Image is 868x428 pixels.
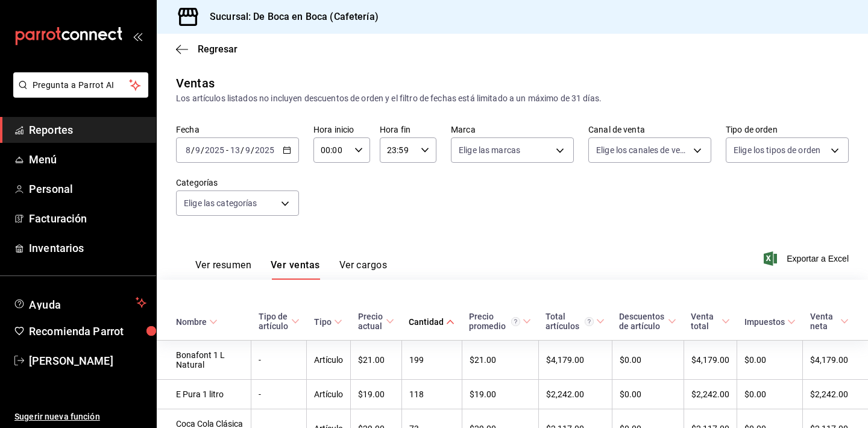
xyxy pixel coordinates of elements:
td: $0.00 [612,341,684,380]
span: Recomienda Parrot [29,323,146,339]
span: Elige los canales de venta [596,144,689,156]
label: Hora fin [380,125,436,134]
span: Regresar [198,43,237,55]
td: - [251,341,307,380]
label: Hora inicio [313,125,370,134]
input: ---- [254,145,275,155]
div: Los artículos listados no incluyen descuentos de orden y el filtro de fechas está limitado a un m... [176,92,849,105]
input: -- [245,145,251,155]
td: $0.00 [612,380,684,409]
input: ---- [204,145,225,155]
button: open_drawer_menu [133,31,142,41]
div: Precio promedio [469,312,520,331]
label: Marca [451,125,574,134]
label: Categorías [176,178,299,187]
a: Pregunta a Parrot AI [8,87,148,100]
td: 199 [401,341,462,380]
span: / [241,145,244,155]
button: Exportar a Excel [766,251,849,266]
td: $2,242.00 [803,380,868,409]
label: Fecha [176,125,299,134]
div: Descuentos de artículo [619,312,665,331]
td: $0.00 [737,380,803,409]
span: - [226,145,228,155]
span: Nombre [176,317,218,327]
td: $19.00 [462,380,538,409]
svg: El total artículos considera cambios de precios en los artículos así como costos adicionales por ... [585,317,594,326]
input: -- [185,145,191,155]
span: Inventarios [29,240,146,256]
input: -- [195,145,201,155]
label: Tipo de orden [726,125,849,134]
div: Venta total [691,312,719,331]
span: Venta total [691,312,730,331]
span: Impuestos [744,317,796,327]
td: $4,179.00 [684,341,737,380]
td: Artículo [307,380,351,409]
button: Ver resumen [195,259,251,280]
svg: Precio promedio = Total artículos / cantidad [511,317,520,326]
div: navigation tabs [195,259,387,280]
div: Total artículos [546,312,594,331]
td: $2,242.00 [538,380,612,409]
div: Tipo [314,317,332,327]
button: Ver cargos [339,259,388,280]
td: $19.00 [351,380,401,409]
span: Cantidad [409,317,454,327]
div: Venta neta [810,312,838,331]
span: Descuentos de artículo [619,312,676,331]
span: Elige las marcas [459,144,520,156]
span: / [191,145,195,155]
td: $4,179.00 [803,341,868,380]
div: Ventas [176,74,215,92]
span: Ayuda [29,295,131,310]
span: Venta neta [810,312,849,331]
span: Personal [29,181,146,197]
span: Sugerir nueva función [14,411,146,423]
span: / [201,145,204,155]
span: Elige los tipos de orden [734,144,820,156]
td: $0.00 [737,341,803,380]
td: E Pura 1 litro [157,380,251,409]
td: $21.00 [462,341,538,380]
button: Ver ventas [271,259,320,280]
td: Artículo [307,341,351,380]
td: 118 [401,380,462,409]
span: Precio actual [358,312,394,331]
div: Cantidad [409,317,444,327]
td: $4,179.00 [538,341,612,380]
span: Menú [29,151,146,168]
span: Precio promedio [469,312,531,331]
span: / [251,145,254,155]
span: Facturación [29,210,146,227]
td: Bonafont 1 L Natural [157,341,251,380]
button: Regresar [176,43,237,55]
div: Tipo de artículo [259,312,289,331]
span: Tipo de artículo [259,312,300,331]
label: Canal de venta [588,125,711,134]
td: - [251,380,307,409]
button: Pregunta a Parrot AI [13,72,148,98]
h3: Sucursal: De Boca en Boca (Cafetería) [200,10,379,24]
span: Total artículos [546,312,605,331]
div: Nombre [176,317,207,327]
td: $21.00 [351,341,401,380]
span: Tipo [314,317,342,327]
div: Impuestos [744,317,785,327]
div: Precio actual [358,312,383,331]
input: -- [230,145,241,155]
span: Reportes [29,122,146,138]
span: Pregunta a Parrot AI [33,79,130,92]
span: Elige las categorías [184,197,257,209]
span: [PERSON_NAME] [29,353,146,369]
td: $2,242.00 [684,380,737,409]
